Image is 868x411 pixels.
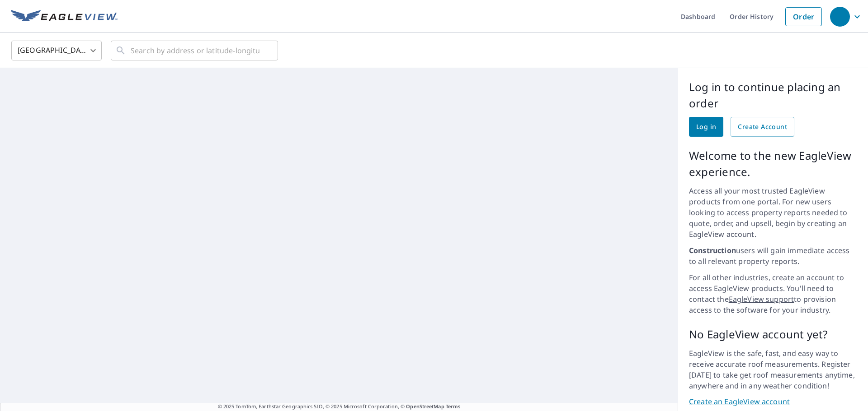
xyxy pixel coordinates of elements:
a: Log in [689,117,723,137]
p: Welcome to the new EagleView experience. [689,148,857,180]
img: EV Logo [11,10,118,23]
div: [GEOGRAPHIC_DATA] [11,38,102,63]
strong: Construction [689,245,736,255]
a: Create an EagleView account [689,397,857,407]
p: Log in to continue placing an order [689,79,857,111]
span: Log in [696,121,716,133]
span: © 2025 TomTom, Earthstar Geographics SIO, © 2025 Microsoft Corporation, © [218,403,461,411]
a: Terms [446,403,461,410]
p: EagleView is the safe, fast, and easy way to receive accurate roof measurements. Register [DATE] ... [689,348,857,391]
p: No EagleView account yet? [689,326,857,342]
a: Create Account [731,117,794,137]
a: OpenStreetMap [406,403,444,410]
input: Search by address or latitude-longitude [131,38,259,63]
p: Access all your most trusted EagleView products from one portal. For new users looking to access ... [689,185,857,240]
span: Create Account [738,121,787,133]
a: EagleView support [729,294,794,304]
p: users will gain immediate access to all relevant property reports. [689,245,857,267]
p: For all other industries, create an account to access EagleView products. You'll need to contact ... [689,272,857,315]
a: Order [785,7,822,26]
